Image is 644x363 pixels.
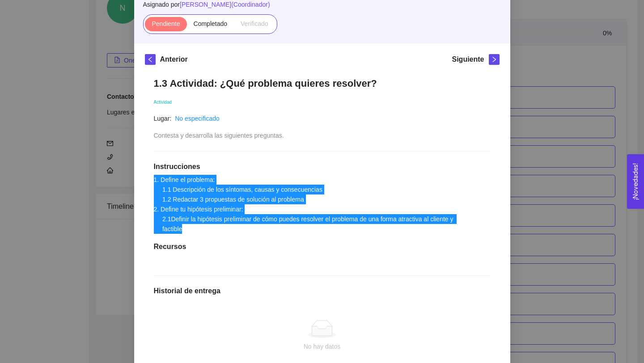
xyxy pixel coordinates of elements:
article: Lugar: [154,114,172,123]
button: Open Feedback Widget [627,154,644,209]
span: Verificado [241,20,268,27]
h5: Anterior [160,54,188,65]
h1: Instrucciones [154,162,491,171]
button: right [489,54,500,65]
div: No hay datos [161,342,483,351]
span: [PERSON_NAME] ( Coordinador ) [180,1,270,8]
span: Completado [194,20,228,27]
button: left [145,54,156,65]
span: Pendiente [152,20,180,27]
h5: Siguiente [452,54,484,65]
span: Actividad [154,100,172,105]
span: left [145,56,155,63]
a: No especificado [175,115,220,122]
span: 1. Define el problema: 1.1 Descripción de los síntomas, causas y consecuencias 1.2 Redactar 3 pro... [154,176,455,232]
h1: 1.3 Actividad: ¿Qué problema quieres resolver? [154,77,491,89]
span: right [489,56,499,63]
h1: Historial de entrega [154,287,491,295]
span: Contesta y desarrolla las siguientes preguntas. [154,132,284,139]
h1: Recursos [154,242,491,251]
